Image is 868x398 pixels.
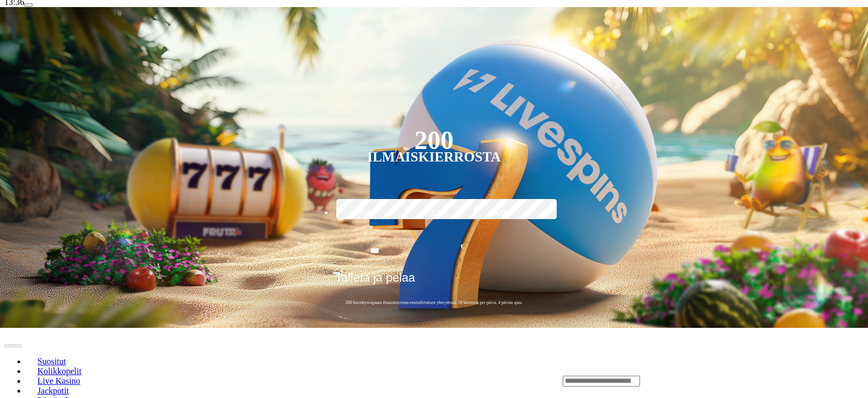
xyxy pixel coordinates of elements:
[334,197,397,229] label: €50
[33,357,70,366] span: Suositut
[13,344,22,347] button: next slide
[341,268,344,274] span: €
[461,241,464,252] span: €
[335,271,415,293] span: Talleta ja pelaa
[332,300,536,306] span: 200 kierrätysvapaata ilmaiskierrosta ensitalletuksen yhteydessä. 50 kierrosta per päivä, 4 päivän...
[26,372,91,389] a: Live Kasino
[367,151,501,164] div: Ilmaiskierrosta
[26,363,93,379] a: Kolikkopelit
[33,376,85,385] span: Live Kasino
[26,353,77,369] a: Suositut
[33,366,86,376] span: Kolikkopelit
[332,270,536,293] button: Talleta ja pelaa
[563,376,640,387] input: Search
[4,344,13,347] button: prev slide
[402,197,466,229] label: €150
[414,134,453,147] div: 200
[24,3,33,7] button: menu
[471,197,534,229] label: €250
[33,386,73,395] span: Jackpotit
